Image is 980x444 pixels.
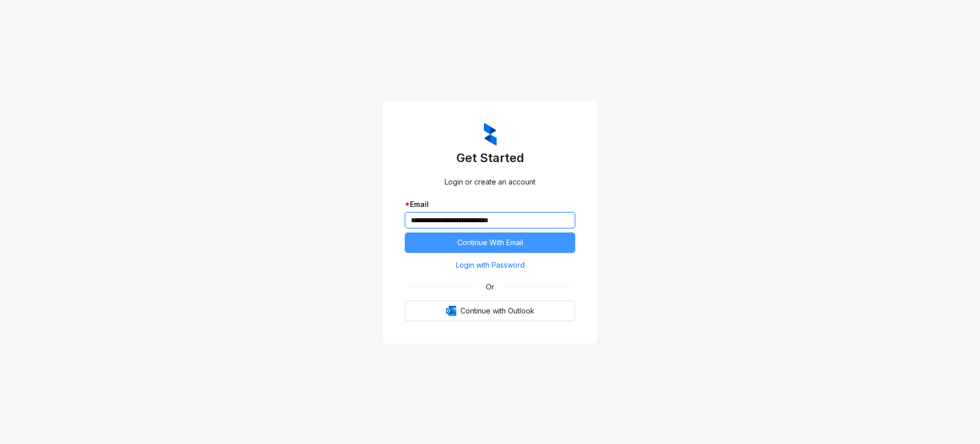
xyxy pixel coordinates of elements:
[405,257,575,273] button: Login with Password
[405,150,575,166] h3: Get Started
[405,301,575,321] button: OutlookContinue with Outlook
[405,176,575,188] div: Login or create an account
[484,123,497,146] img: ZumaIcon
[446,306,456,316] img: Outlook
[457,237,523,248] span: Continue With Email
[479,281,501,293] span: Or
[460,305,534,317] span: Continue with Outlook
[405,232,575,253] button: Continue With Email
[405,199,575,210] div: Email
[456,259,525,271] span: Login with Password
